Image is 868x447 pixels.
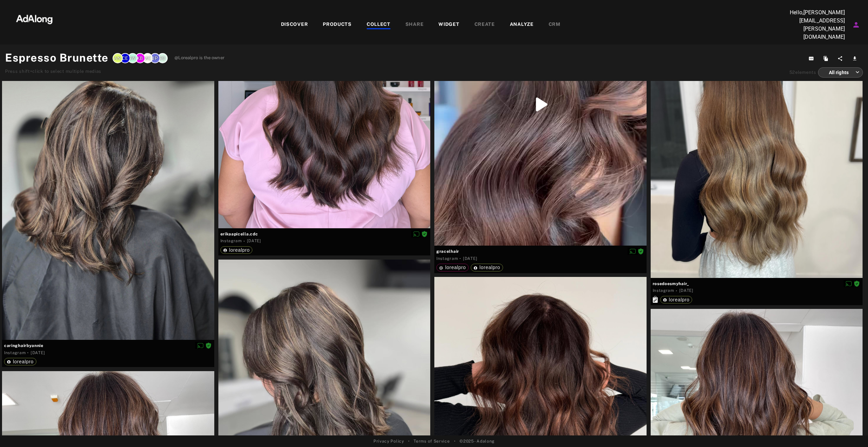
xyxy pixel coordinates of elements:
[220,238,242,244] div: Instagram
[628,248,638,255] button: Disable diffusion on this media
[834,54,849,63] button: Share
[820,54,834,63] button: Duplicate collection
[844,280,854,287] button: Disable diffusion on this media
[436,248,645,254] span: gracelhair
[281,21,308,29] div: DISCOVER
[4,350,26,356] div: Instagram
[849,54,863,63] button: Download
[663,297,690,302] div: lorealpro
[120,53,130,63] div: cecile.dewaele@loreal.com
[653,296,658,303] svg: Exact products linked
[157,53,168,63] div: Solene.D
[460,438,495,444] span: © 2025 - Adalong
[653,281,861,287] span: rosedoesmyhair_
[4,343,212,349] span: caringhairbyannie
[421,231,428,236] span: Rights agreed
[195,342,205,349] button: Disable diffusion on this media
[31,350,45,355] time: 2025-06-13T14:19:57.000Z
[411,230,421,237] button: Disable diffusion on this media
[27,350,29,355] span: ·
[679,288,694,293] time: 2025-06-18T17:41:48.000Z
[474,21,495,29] div: CREATE
[113,53,123,63] div: anais.arrondeau@loreal.com
[4,9,64,29] img: 63233d7d88ed69de3c212112c67096b6.png
[549,21,561,29] div: CRM
[223,248,250,252] div: lorealpro
[408,438,410,444] span: •
[669,297,690,302] span: lorealpro
[834,414,868,447] div: Widget de chat
[205,343,212,348] span: Rights agreed
[220,231,429,237] span: erikaapicella.cdc
[460,256,461,261] span: ·
[128,53,138,63] div: Sofie.W
[367,21,390,29] div: COLLECT
[445,265,466,270] span: lorealpro
[247,238,261,243] time: 2025-06-18T18:50:45.000Z
[676,288,678,294] span: ·
[850,19,862,31] button: Account settings
[414,438,450,444] a: Terms of Service
[244,238,245,244] span: ·
[834,414,868,447] iframe: Chat Widget
[229,247,250,253] span: lorealpro
[473,265,500,270] div: lorealpro
[135,53,145,63] div: Khadija.B
[5,68,224,75] div: Press shift+click to select multiple medias
[405,21,424,29] div: SHARE
[777,9,845,41] p: Hello, [PERSON_NAME][EMAIL_ADDRESS][PERSON_NAME][DOMAIN_NAME]
[854,281,860,286] span: Rights agreed
[480,265,500,270] span: lorealpro
[789,70,795,75] span: 52
[143,53,153,63] div: Marc.C
[510,21,534,29] div: ANALYZE
[463,256,477,261] time: 2025-06-24T09:58:10.000Z
[824,63,859,81] div: All rights
[805,54,820,63] button: Copy collection ID
[638,249,644,253] span: Rights agreed
[150,53,160,63] div: Jade.P
[439,265,466,270] div: lorealpro
[438,21,459,29] div: WIDGET
[373,438,404,444] a: Privacy Policy
[436,255,458,262] div: Instagram
[323,21,352,29] div: PRODUCTS
[789,69,816,76] div: elements
[13,359,34,364] span: lorealpro
[653,287,674,294] div: Instagram
[7,359,34,364] div: lorealpro
[5,50,108,66] h1: Espresso Brunette
[454,438,456,444] span: •
[174,54,224,61] span: @Lorealpro is the owner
